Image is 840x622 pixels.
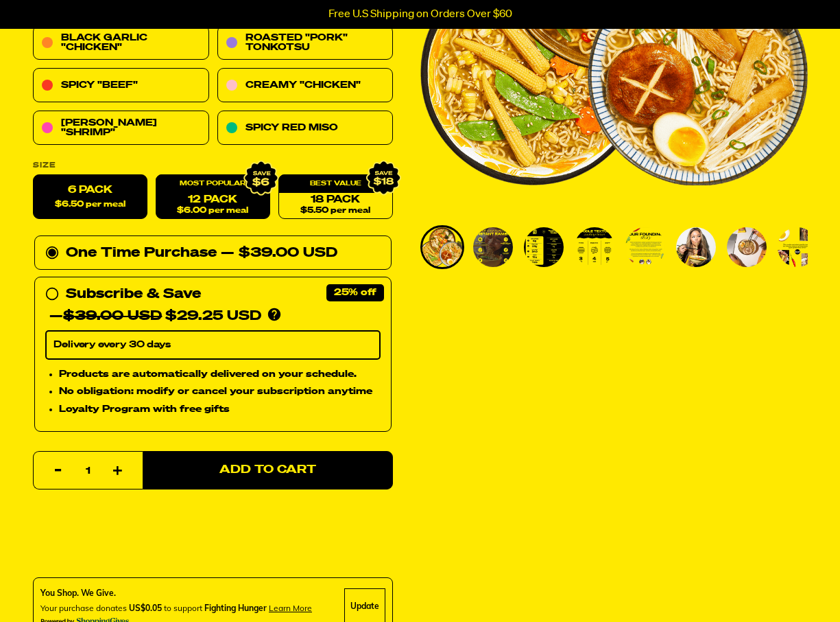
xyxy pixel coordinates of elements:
[59,367,381,382] li: Products are automatically delivered on your schedule.
[575,227,614,267] img: Variety Vol. 2
[33,162,393,170] label: Size
[204,603,267,613] span: Fighting Hunger
[524,227,564,267] img: Variety Vol. 2
[221,242,337,264] div: — $39.00 USD
[59,402,381,417] li: Loyalty Program with free gifts
[139,80,149,91] img: tab_keywords_by_traffic_grey.svg
[164,603,202,613] span: to support
[45,242,381,264] div: One Time Purchase
[219,465,316,476] span: Add to Cart
[473,227,513,267] img: Variety Vol. 2
[778,227,817,267] img: Variety Vol. 2
[59,384,381,400] li: No obligation: modify or cancel your subscription anytime
[420,225,464,269] li: Go to slide 1
[40,587,312,599] div: You Shop. We Give.
[776,225,819,269] li: Go to slide 8
[727,227,767,267] img: Variety Vol. 2
[522,225,566,269] li: Go to slide 3
[22,36,33,47] img: website_grey.svg
[674,225,718,269] li: Go to slide 6
[36,36,151,47] div: Domain: [DOMAIN_NAME]
[420,225,808,269] div: PDP main carousel thumbnails
[55,200,125,209] span: $6.50 per meal
[471,225,515,269] li: Go to slide 2
[217,26,394,60] a: Roasted "Pork" Tonkotsu
[328,8,512,21] p: Free U.S Shipping on Orders Over $60
[625,227,665,267] img: Variety Vol. 2
[725,225,769,269] li: Go to slide 7
[33,26,209,60] a: Black Garlic "Chicken"
[177,207,248,216] span: $6.00 per meal
[154,81,226,90] div: Keywords by Traffic
[143,451,393,489] button: Add to Cart
[66,284,201,306] div: Subscribe & Save
[278,175,393,220] a: 18 Pack$5.50 per meal
[55,81,123,90] div: Domain Overview
[33,111,209,146] a: [PERSON_NAME] "Shrimp"
[300,207,370,216] span: $5.50 per meal
[129,603,162,613] span: US$0.05
[63,310,162,323] del: $39.00 USD
[422,227,462,267] img: Variety Vol. 2
[573,225,616,269] li: Go to slide 4
[217,69,394,103] a: Creamy "Chicken"
[269,603,312,613] span: Learn more about donating
[45,331,381,360] select: Subscribe & Save —$39.00 USD$29.25 USD Products are automatically delivered on your schedule. No ...
[33,175,147,220] label: 6 Pack
[156,175,270,220] a: 12 Pack$6.00 per meal
[22,22,33,33] img: logo_orange.svg
[40,80,51,91] img: tab_domain_overview_orange.svg
[217,111,394,146] a: Spicy Red Miso
[49,306,261,327] div: — $29.25 USD
[33,69,209,103] a: Spicy "Beef"
[38,22,67,33] div: v 4.0.25
[623,225,667,269] li: Go to slide 5
[40,603,127,613] span: Your purchase donates
[42,452,134,490] input: quantity
[676,227,716,267] img: Variety Vol. 2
